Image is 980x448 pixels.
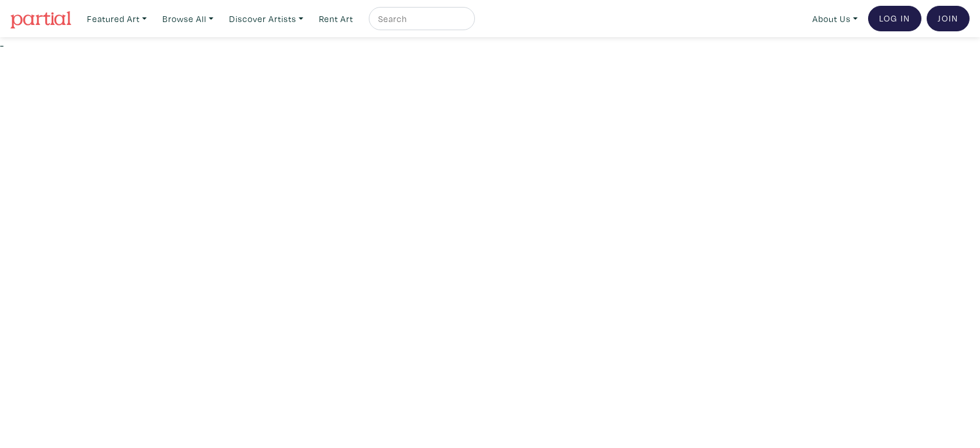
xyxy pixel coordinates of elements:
input: Search [377,12,464,26]
a: Featured Art [82,7,152,31]
a: Join [927,6,970,31]
a: Discover Artists [224,7,308,31]
a: About Us [807,7,863,31]
a: Browse All [157,7,219,31]
a: Rent Art [314,7,358,31]
a: Log In [868,6,921,31]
